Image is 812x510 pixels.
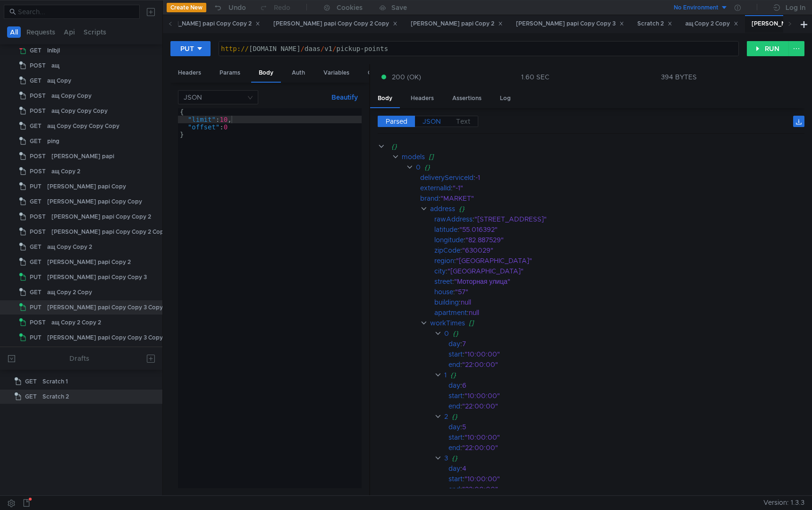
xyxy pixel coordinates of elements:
[448,484,460,494] div: end
[403,90,441,107] div: Headers
[391,4,407,11] div: Save
[434,297,459,307] div: building
[453,183,792,193] div: "-1"
[448,422,460,432] div: day
[47,300,163,314] div: [PERSON_NAME] papi Copy Copy 3 Copy
[462,463,791,474] div: 4
[30,89,46,103] span: POST
[30,134,42,148] span: GET
[337,2,363,13] div: Cookies
[448,391,804,401] div: :
[30,255,42,269] span: GET
[420,193,804,204] div: :
[69,353,89,364] div: Drafts
[434,214,473,224] div: rawAddress
[462,380,791,391] div: 6
[475,172,793,183] div: -1
[30,119,42,133] span: GET
[661,73,697,81] div: 394 BYTES
[434,245,804,255] div: :
[51,59,59,73] div: ащ
[61,26,78,38] button: Api
[637,19,672,29] div: Scratch 2
[448,442,804,453] div: :
[253,0,297,15] button: Redo
[429,152,792,162] div: []
[180,43,194,54] div: PUT
[462,245,792,255] div: "630029"
[212,64,248,82] div: Params
[440,193,792,204] div: "MARKET"
[7,26,21,38] button: All
[469,318,792,328] div: []
[316,64,357,82] div: Variables
[448,380,804,391] div: :
[434,235,464,245] div: longitude
[402,152,425,162] div: models
[47,195,142,209] div: [PERSON_NAME] papi Copy Copy
[448,339,460,349] div: day
[492,90,518,107] div: Log
[455,287,792,297] div: "57"
[469,307,792,318] div: null
[448,484,804,494] div: :
[251,64,281,83] div: Body
[391,141,791,152] div: {}
[462,359,791,370] div: "22:00:00"
[30,59,46,73] span: POST
[465,391,791,401] div: "10:00:00"
[434,214,804,224] div: :
[454,276,792,287] div: "Моторная улица"
[448,474,804,484] div: :
[30,285,42,299] span: GET
[747,41,789,56] button: RUN
[448,359,460,370] div: end
[25,390,37,404] span: GET
[370,90,400,108] div: Body
[411,19,503,29] div: [PERSON_NAME] papi Copy 2
[30,240,42,254] span: GET
[434,307,467,318] div: apartment
[228,2,246,13] div: Undo
[424,162,791,172] div: {}
[448,391,463,401] div: start
[30,270,42,284] span: PUT
[434,266,804,276] div: :
[25,374,37,389] span: GET
[30,164,46,178] span: POST
[81,26,109,38] button: Scripts
[434,245,460,255] div: zipCode
[685,19,739,29] div: ащ Copy 2 Copy
[448,380,460,391] div: day
[434,266,446,276] div: city
[448,463,804,474] div: :
[30,149,46,163] span: POST
[30,225,46,239] span: POST
[434,307,804,318] div: :
[152,19,260,29] div: [PERSON_NAME] papi Copy Copy 2
[450,370,791,380] div: {}
[30,315,46,330] span: POST
[444,328,449,339] div: 0
[167,3,206,12] button: Create New
[448,422,804,432] div: :
[459,204,792,214] div: {}
[465,349,791,359] div: "10:00:00"
[328,92,362,103] button: Beautify
[452,411,791,422] div: {}
[445,90,489,107] div: Assertions
[459,224,792,235] div: "55.016392"
[51,149,114,163] div: [PERSON_NAME] papi
[453,328,791,339] div: {}
[465,235,792,245] div: "82.887529"
[30,300,42,314] span: PUT
[42,390,69,404] div: Scratch 2
[47,240,92,254] div: ащ Copy Copy 2
[444,370,447,380] div: 1
[462,339,791,349] div: 7
[274,2,290,13] div: Redo
[170,41,211,56] button: PUT
[420,193,439,204] div: brand
[47,119,119,133] div: ащ Copy Copy Copy Copy
[456,255,792,266] div: "[GEOGRAPHIC_DATA]"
